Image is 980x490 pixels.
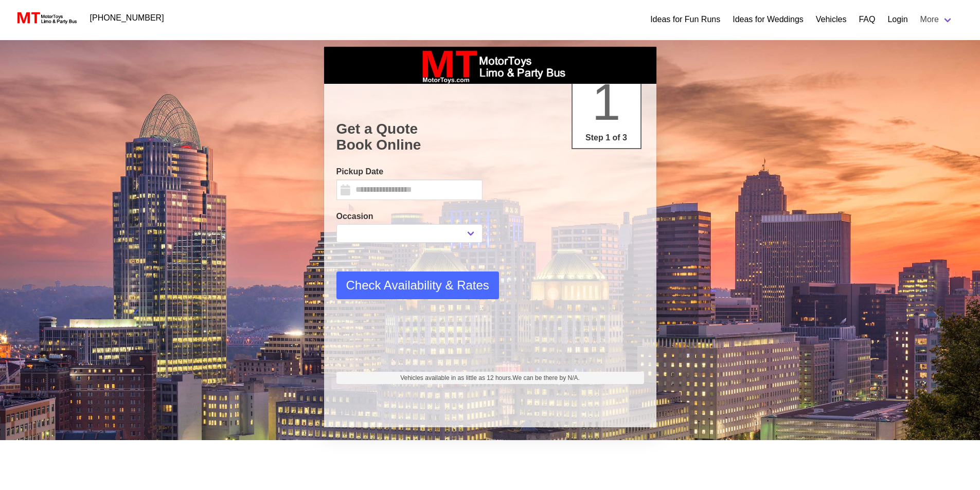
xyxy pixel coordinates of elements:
a: FAQ [859,13,875,26]
a: [PHONE_NUMBER] [84,8,170,28]
p: Step 1 of 3 [577,132,636,144]
a: Ideas for Weddings [733,13,804,26]
label: Occasion [336,210,483,223]
span: 1 [592,73,621,131]
a: Vehicles [816,13,847,26]
span: We can be there by N/A. [512,374,580,382]
a: Ideas for Fun Runs [650,13,720,26]
span: Check Availability & Rates [346,276,489,295]
img: MotorToys Logo [14,11,78,25]
label: Pickup Date [336,166,483,178]
button: Check Availability & Rates [336,271,499,299]
img: box_logo_brand.jpeg [413,47,567,84]
span: Vehicles available in as little as 12 hours. [400,373,580,383]
h1: Get a Quote Book Online [336,121,644,153]
a: More [914,9,959,30]
a: Login [887,13,907,26]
